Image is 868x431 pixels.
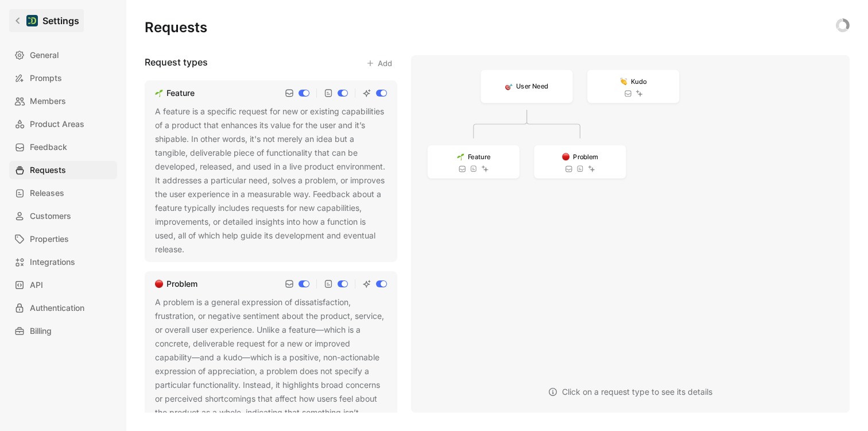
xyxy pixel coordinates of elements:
a: Properties [9,230,117,248]
a: 🔴Problem [534,145,626,179]
a: 🔴Problem [153,277,200,291]
span: API [30,278,43,292]
a: 🌱Feature [428,145,520,179]
a: Members [9,92,117,110]
div: Feature [166,86,195,100]
div: Click on a request type to see its details [548,385,712,399]
img: 🔴 [155,280,163,288]
span: Releases [30,186,64,200]
a: 🌱Feature [153,86,197,100]
div: A feature is a specific request for new or existing capabilities of a product that enhances its v... [155,105,387,256]
a: Releases [9,184,117,202]
span: Properties [30,232,69,246]
g: Edge from RG9jdHlwZV8yYWFkMDhmOS1kNGUxLTQyMmItOGJmYy1iOTI0ZDI2OGJjM2Y=-0-none to RG9jdHlwZV9kMDkz... [527,110,580,138]
img: 🔴 [562,153,569,160]
span: Members [30,94,66,108]
a: 👏Kudo [587,70,679,103]
a: General [9,46,117,64]
img: 👏 [620,78,627,85]
span: General [30,48,59,62]
span: Product Areas [30,117,84,131]
div: Problem [166,277,197,291]
span: Feedback [30,140,67,154]
span: Integrations [30,255,75,269]
span: Requests [30,163,66,177]
a: Integrations [9,253,117,271]
a: Billing [9,322,117,340]
span: Billing [30,324,52,338]
img: 🌱 [457,153,464,160]
a: API [9,276,117,294]
span: User Need [516,81,548,92]
span: Prompts [30,71,62,85]
button: Add [361,55,397,71]
span: Kudo [631,76,646,87]
h3: Request types [145,55,208,71]
a: 🎯User Need [481,70,573,103]
a: Requests [9,161,117,179]
a: Prompts [9,69,117,87]
span: Customers [30,209,71,223]
a: Settings [9,9,84,32]
g: Edge from RG9jdHlwZV8yYWFkMDhmOS1kNGUxLTQyMmItOGJmYy1iOTI0ZDI2OGJjM2Y=-0-none to RG9jdHlwZV8yY2U2... [474,110,527,138]
img: 🌱 [155,89,163,97]
a: Customers [9,207,117,225]
img: 🎯 [505,83,513,90]
h1: Requests [145,18,207,37]
span: Authentication [30,301,84,315]
a: Product Areas [9,115,117,133]
h1: Settings [42,14,79,28]
a: Feedback [9,138,117,156]
a: Authentication [9,299,117,317]
span: Problem [573,151,598,162]
span: Feature [468,151,490,162]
